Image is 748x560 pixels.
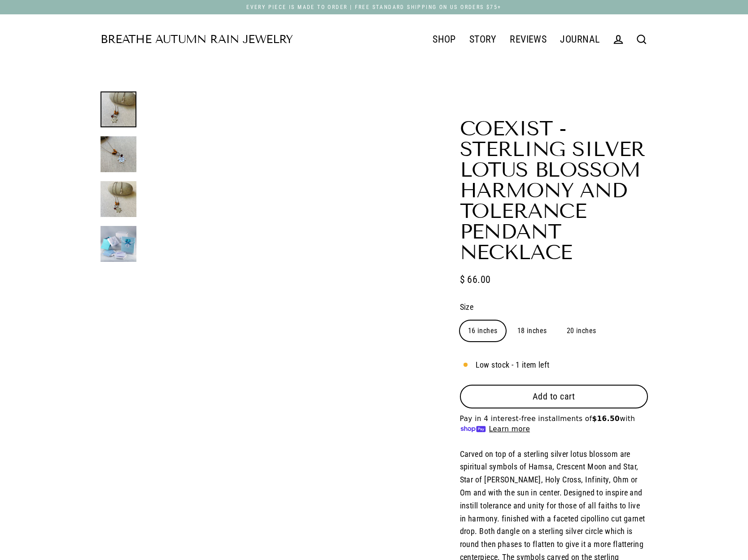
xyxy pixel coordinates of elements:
[460,385,648,408] button: Add to cart
[553,28,606,51] a: JOURNAL
[559,321,604,341] label: 20 inches
[101,34,293,45] a: Breathe Autumn Rain Jewelry
[463,28,503,51] a: STORY
[101,226,136,262] img: Coexist - Sterling Silver Lotus Blossom Harmony and Tolerance Pendant Necklace
[426,28,463,51] a: SHOP
[503,28,553,51] a: REVIEWS
[509,321,555,341] label: 18 inches
[101,181,136,217] img: Coexist - Sterling Silver Lotus Blossom Faith Pendant Necklace alt Image | BreatheAutumnRain
[460,272,491,287] span: $ 66.00
[293,28,607,51] div: Primary
[460,118,648,263] h1: Coexist - Sterling Silver Lotus Blossom Harmony and Tolerance Pendant Necklace
[460,301,648,314] label: Size
[476,359,550,372] span: Low stock - 1 item left
[533,391,575,402] span: Add to cart
[460,321,506,341] label: 16 inches
[101,136,136,172] img: Coexist - Sterling Silver Lotus Blossom Faith Pendant Necklace alt Image | BreatheAutumnRain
